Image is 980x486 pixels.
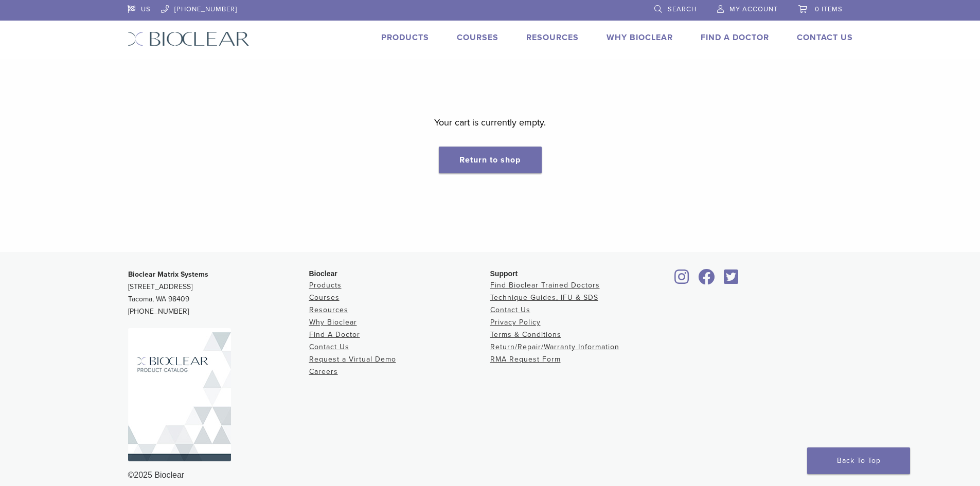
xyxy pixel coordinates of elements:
[671,275,693,285] a: Bioclear
[526,32,579,43] a: Resources
[490,355,561,364] a: RMA Request Form
[490,293,598,302] a: Technique Guides, IFU & SDS
[381,32,429,43] a: Products
[434,115,546,130] p: Your cart is currently empty.
[797,32,853,43] a: Contact Us
[607,32,673,43] a: Why Bioclear
[309,293,340,302] a: Courses
[309,318,357,327] a: Why Bioclear
[309,269,337,278] span: Bioclear
[490,318,541,327] a: Privacy Policy
[309,343,349,351] a: Contact Us
[439,147,542,173] a: Return to shop
[490,343,619,351] a: Return/Repair/Warranty Information
[721,275,742,285] a: Bioclear
[309,367,338,376] a: Careers
[490,269,518,278] span: Support
[701,32,769,43] a: Find A Doctor
[457,32,498,43] a: Courses
[807,447,910,474] a: Back To Top
[128,268,309,318] p: [STREET_ADDRESS] Tacoma, WA 98409 [PHONE_NUMBER]
[729,5,778,13] span: My Account
[128,31,250,46] img: Bioclear
[490,305,530,314] a: Contact Us
[309,281,342,290] a: Products
[128,270,208,279] strong: Bioclear Matrix Systems
[668,5,697,13] span: Search
[309,355,396,364] a: Request a Virtual Demo
[128,328,231,461] img: Bioclear
[309,330,360,339] a: Find A Doctor
[490,330,561,339] a: Terms & Conditions
[309,305,348,314] a: Resources
[490,281,600,290] a: Find Bioclear Trained Doctors
[128,469,852,481] div: ©2025 Bioclear
[815,5,843,13] span: 0 items
[695,275,719,285] a: Bioclear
